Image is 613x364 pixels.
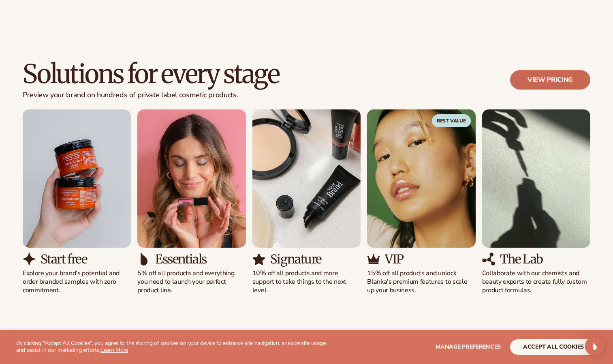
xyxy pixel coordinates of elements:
[100,346,128,354] a: Learn More
[432,114,471,127] span: Best Value
[252,269,361,294] p: 10% off all products and more support to take things to the next level.
[137,269,246,294] p: 5% off all products and everything you need to launch your perfect product line.
[16,340,333,354] p: By clicking "Accept All Cookies", you agree to the storing of cookies on your device to enhance s...
[23,109,131,248] img: Shopify Image 10
[585,336,604,356] div: Open Intercom Messenger
[482,109,590,295] div: 5 / 5
[482,253,495,266] img: Shopify Image 19
[23,269,131,294] p: Explore your brand’s potential and order branded samples with zero commitment.
[23,253,36,266] img: Shopify Image 11
[137,109,246,248] img: Shopify Image 12
[436,343,501,351] span: Manage preferences
[252,109,361,295] div: 3 / 5
[137,109,246,295] div: 2 / 5
[252,253,265,266] img: Shopify Image 15
[41,253,87,266] h3: Start free
[436,339,501,355] button: Manage preferences
[137,253,150,266] img: Shopify Image 13
[367,109,475,248] img: Shopify Image 16
[367,253,380,266] img: Shopify Image 17
[23,60,279,88] h2: Solutions for every stage
[500,253,543,266] h3: The Lab
[367,109,475,295] div: 4 / 5
[23,109,131,295] div: 1 / 5
[155,253,206,266] h3: Essentials
[385,253,403,266] h3: VIP
[367,269,475,294] p: 15% off all products and unlock Blanka's premium features to scale up your business.
[510,70,590,90] a: View pricing
[482,269,590,294] p: Collaborate with our chemists and beauty experts to create fully custom product formulas.
[23,91,279,100] p: Preview your brand on hundreds of private label cosmetic products.
[270,253,321,266] h3: Signature
[482,109,590,248] img: Shopify Image 18
[252,109,361,248] img: Shopify Image 14
[510,339,597,355] button: accept all cookies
